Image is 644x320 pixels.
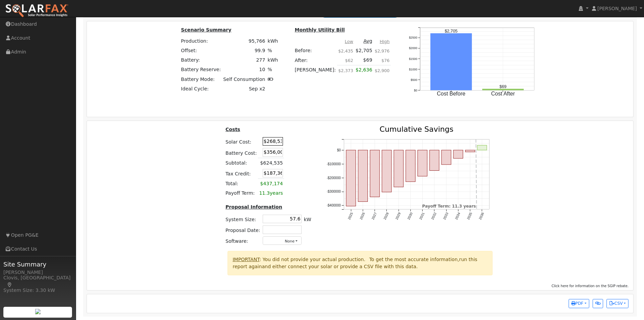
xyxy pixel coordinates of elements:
td: $2,976 [374,46,391,56]
td: System Size: [224,214,261,225]
text: Cost After [491,91,515,97]
td: $2,435 [337,46,354,56]
text: 2031 [419,212,425,220]
text: -$200000 [326,176,341,179]
img: retrieve [35,309,41,314]
text: 2034 [454,212,461,220]
td: Ideal Cycle: [180,84,222,93]
u: Avg [363,38,372,44]
u: High [380,39,389,44]
span: Sep x2 [249,86,265,91]
span: [PERSON_NAME] [597,6,637,11]
td: Battery Mode: [180,74,222,84]
text: $0 [337,148,341,152]
td: $69 [354,56,373,65]
text: 2030 [406,212,413,220]
td: $2,705 [354,46,373,56]
rect: onclick="" [358,150,367,201]
u: Monthly Utility Bill [295,27,345,33]
text: 2025 [347,212,354,220]
td: Battery Cost: [224,147,258,158]
td: Total: [224,179,258,189]
td: $624,535 [258,158,284,168]
rect: onclick="" [346,150,356,206]
text: $1000 [409,67,418,71]
rect: onclick="" [442,150,451,165]
td: Proposal Date: [224,225,261,235]
u: IMPORTANT [233,257,259,262]
text: 2027 [371,212,378,220]
td: $2,900 [374,65,391,79]
td: Software: [224,235,261,246]
text: 2028 [383,212,389,220]
td: 277 [222,56,266,65]
div: [PERSON_NAME] [3,269,72,276]
rect: onclick="" [429,150,439,170]
td: Before: [293,46,337,56]
text: $0 [414,89,418,92]
text: -$300000 [326,190,341,193]
td: Battery: [180,56,222,65]
td: Solar Cost: [224,136,258,147]
button: None [263,236,302,245]
u: Low [345,39,353,44]
td: Battery Reserve: [180,65,222,74]
rect: onclick="" [394,150,403,187]
text: 2036 [478,212,485,220]
text: 2035 [466,212,473,220]
div: Clovis, [GEOGRAPHIC_DATA] [3,274,72,289]
rect: onclick="" [482,89,524,90]
td: kWh [266,56,279,65]
text: Cumulative Savings [379,125,453,133]
rect: onclick="" [406,150,415,182]
span: 11.3 [259,190,270,196]
text: $2000 [409,46,418,50]
rect: onclick="" [477,145,486,150]
rect: onclick="" [418,150,427,176]
span: Click here for information on the SGIP rebate. [552,284,629,288]
rect: onclick="" [382,150,391,192]
text: Cost Before [437,91,466,97]
td: kWh [266,37,279,46]
td: % [266,65,279,74]
rect: onclick="" [453,150,463,158]
text: Payoff Term: 11.3 years [422,204,476,209]
rect: onclick="" [465,150,475,152]
td: Self Consumption [222,74,266,84]
rect: onclick="" [370,150,379,197]
button: PDF [569,299,589,308]
text: 2029 [395,212,401,220]
button: Generate Report Link [593,299,603,308]
td: years [258,189,284,198]
span: Site Summary [3,260,72,269]
td: Payoff Term: [224,189,258,198]
text: -$400000 [326,204,341,207]
td: Subtotal: [224,158,258,168]
text: $500 [411,78,418,81]
button: CSV [606,299,628,308]
td: $62 [337,56,354,65]
td: After: [293,56,337,65]
span: PDF [571,301,583,306]
td: 99.9 [222,46,266,56]
div: System Size: 3.30 kW [3,287,72,294]
u: Costs [225,127,240,132]
td: $2,636 [354,65,373,79]
text: $69 [500,84,507,89]
td: $76 [374,56,391,65]
text: $2500 [409,36,418,39]
td: [PERSON_NAME]: [293,65,337,79]
text: $1500 [409,57,418,60]
text: 2032 [430,212,437,220]
td: Offset: [180,46,222,56]
text: 2026 [359,212,365,220]
td: kW [303,214,312,225]
td: $2,373 [337,65,354,79]
text: -$100000 [326,162,341,166]
rect: onclick="" [430,33,472,90]
div: : You did not provide your actual production. To get the most accurate information, and either co... [228,251,493,275]
td: 95,766 [222,37,266,46]
u: Scenario Summary [181,27,231,33]
text: $2,705 [445,28,458,33]
td: Production: [180,37,222,46]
